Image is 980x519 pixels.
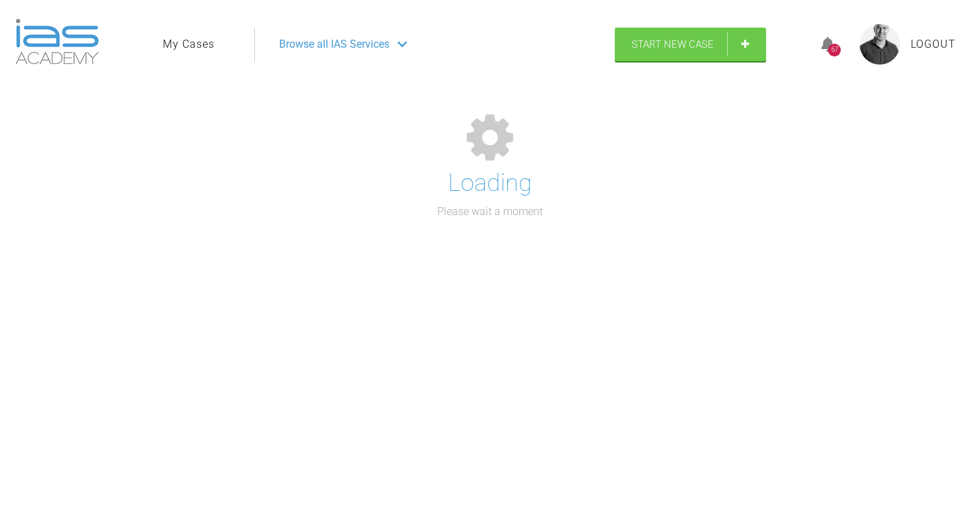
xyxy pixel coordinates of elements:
a: Start New Case [615,28,766,61]
span: Browse all IAS Services [279,36,389,53]
h1: Loading [448,164,532,203]
img: logo-light.3e3ef733.png [15,19,99,65]
img: profile.png [860,24,900,65]
p: Please wait a moment [437,203,543,221]
a: My Cases [163,36,215,53]
span: Start New Case [632,38,714,50]
div: 67 [828,44,841,56]
a: Logout [911,36,956,53]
